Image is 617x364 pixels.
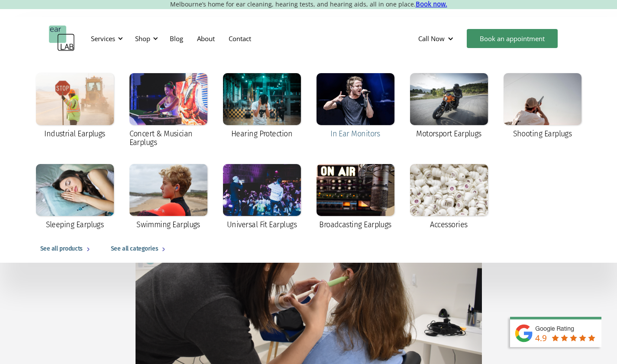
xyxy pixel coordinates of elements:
div: Shop [135,34,150,43]
a: Accessories [406,160,492,235]
div: Accessories [430,220,467,229]
div: Sleeping Earplugs [46,220,104,229]
a: Book an appointment [467,29,558,48]
a: Sleeping Earplugs [32,160,118,235]
a: Contact [222,26,258,51]
div: Motorsport Earplugs [416,129,481,138]
div: In Ear Monitors [330,129,380,138]
div: Call Now [418,34,445,43]
a: Shooting Earplugs [499,69,586,144]
div: Call Now [411,26,462,52]
div: Services [86,26,126,52]
a: Blog [163,26,190,51]
div: See all categories [111,244,158,254]
a: home [49,26,75,52]
div: Shooting Earplugs [513,129,572,138]
a: Broadcasting Earplugs [312,160,399,235]
div: Hearing Protection [231,129,292,138]
div: Concert & Musician Earplugs [129,129,207,147]
div: Swimming Earplugs [136,220,200,229]
a: In Ear Monitors [312,69,399,144]
div: Universal Fit Earplugs [227,220,297,229]
div: See all products [40,244,83,254]
a: See all products [32,235,102,263]
div: Services [91,34,115,43]
a: Industrial Earplugs [32,69,118,144]
a: See all categories [102,235,178,263]
a: Concert & Musician Earplugs [125,69,212,153]
div: Broadcasting Earplugs [319,220,391,229]
div: Industrial Earplugs [44,129,105,138]
a: Universal Fit Earplugs [219,160,305,235]
div: Shop [130,26,161,52]
a: About [190,26,222,51]
a: Motorsport Earplugs [406,69,492,144]
a: Swimming Earplugs [125,160,212,235]
a: Hearing Protection [219,69,305,144]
